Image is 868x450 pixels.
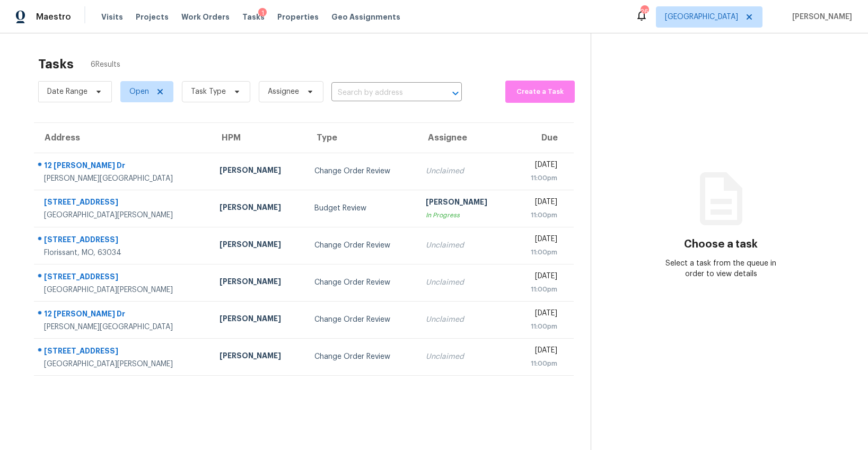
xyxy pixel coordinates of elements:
[426,166,503,177] div: Unclaimed
[426,314,503,325] div: Unclaimed
[520,173,557,183] div: 11:00pm
[44,308,203,322] div: 12 [PERSON_NAME] Dr
[44,234,203,248] div: [STREET_ADDRESS]
[129,86,149,97] span: Open
[220,313,297,327] div: [PERSON_NAME]
[268,86,299,97] span: Assignee
[277,12,319,22] span: Properties
[314,314,409,325] div: Change Order Review
[520,271,557,284] div: [DATE]
[242,13,265,21] span: Tasks
[448,86,463,101] button: Open
[684,239,758,250] h3: Choose a task
[101,12,123,22] span: Visits
[38,59,74,69] h2: Tasks
[220,276,297,289] div: [PERSON_NAME]
[44,160,203,173] div: 12 [PERSON_NAME] Dr
[520,247,557,258] div: 11:00pm
[191,86,226,97] span: Task Type
[181,12,230,22] span: Work Orders
[520,358,557,369] div: 11:00pm
[314,240,409,251] div: Change Order Review
[44,322,203,332] div: [PERSON_NAME][GEOGRAPHIC_DATA]
[220,350,297,364] div: [PERSON_NAME]
[314,277,409,288] div: Change Order Review
[220,239,297,252] div: [PERSON_NAME]
[44,210,203,220] div: [GEOGRAPHIC_DATA][PERSON_NAME]
[788,12,852,22] span: [PERSON_NAME]
[641,6,648,17] div: 26
[44,248,203,258] div: Florissant, MO, 63034
[520,160,557,173] div: [DATE]
[136,12,169,22] span: Projects
[44,197,203,210] div: [STREET_ADDRESS]
[258,8,267,19] div: 1
[314,351,409,362] div: Change Order Review
[426,277,503,288] div: Unclaimed
[211,123,305,153] th: HPM
[426,240,503,251] div: Unclaimed
[44,271,203,285] div: [STREET_ADDRESS]
[512,123,574,153] th: Due
[520,321,557,332] div: 11:00pm
[417,123,512,153] th: Assignee
[520,210,557,220] div: 11:00pm
[426,210,503,220] div: In Progress
[656,258,786,279] div: Select a task from the queue in order to view details
[520,234,557,247] div: [DATE]
[314,203,409,214] div: Budget Review
[220,165,297,178] div: [PERSON_NAME]
[511,86,569,98] span: Create a Task
[44,359,203,369] div: [GEOGRAPHIC_DATA][PERSON_NAME]
[665,12,738,22] span: [GEOGRAPHIC_DATA]
[47,86,87,97] span: Date Range
[314,166,409,177] div: Change Order Review
[331,12,400,22] span: Geo Assignments
[36,12,71,22] span: Maestro
[331,85,432,101] input: Search by address
[220,202,297,215] div: [PERSON_NAME]
[520,284,557,295] div: 11:00pm
[44,346,203,359] div: [STREET_ADDRESS]
[306,123,418,153] th: Type
[520,345,557,358] div: [DATE]
[426,351,503,362] div: Unclaimed
[44,173,203,184] div: [PERSON_NAME][GEOGRAPHIC_DATA]
[520,197,557,210] div: [DATE]
[34,123,211,153] th: Address
[44,285,203,295] div: [GEOGRAPHIC_DATA][PERSON_NAME]
[91,59,120,70] span: 6 Results
[505,81,575,103] button: Create a Task
[520,308,557,321] div: [DATE]
[426,197,503,210] div: [PERSON_NAME]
